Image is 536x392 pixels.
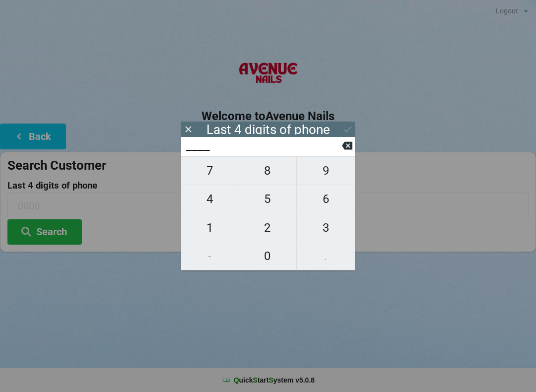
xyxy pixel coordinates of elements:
button: 7 [181,156,239,185]
button: 5 [239,185,297,213]
span: 8 [239,160,297,181]
button: 4 [181,185,239,213]
span: 3 [297,217,355,238]
button: 0 [239,242,297,270]
div: Last 4 digits of phone [206,125,330,134]
span: 1 [181,217,239,238]
button: 6 [297,185,355,213]
span: 6 [297,189,355,209]
button: 1 [181,213,239,242]
span: 4 [181,189,239,209]
button: 9 [297,156,355,185]
span: 5 [239,189,297,209]
button: 3 [297,213,355,242]
span: 0 [239,246,297,266]
span: 9 [297,160,355,181]
button: 8 [239,156,297,185]
button: 2 [239,213,297,242]
span: 7 [181,160,239,181]
span: 2 [239,217,297,238]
